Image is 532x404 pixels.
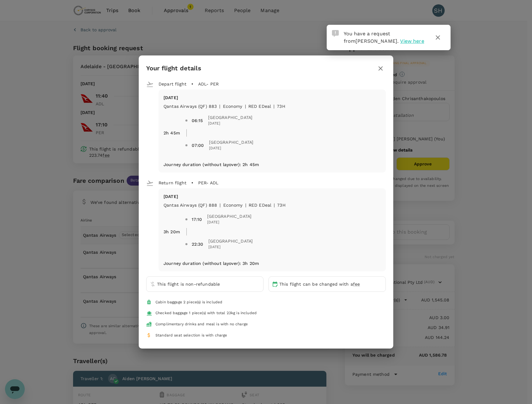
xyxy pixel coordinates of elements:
p: Depart flight [159,81,186,87]
p: RED eDeal [248,103,271,109]
span: [GEOGRAPHIC_DATA] [207,213,252,219]
p: [DATE] [164,94,381,101]
span: [GEOGRAPHIC_DATA] [208,238,253,244]
div: 06:15 [192,117,203,124]
p: economy [223,202,243,208]
p: RED eDeal [249,202,271,208]
div: Cabin baggage 2 piece(s) is included [155,299,222,305]
p: [DATE] [164,193,381,200]
p: This flight is non-refundable [157,281,220,287]
span: | [274,203,275,208]
div: Checked baggage 1 piece(s) with total 23kg is included [155,310,257,316]
span: [GEOGRAPHIC_DATA] [209,139,254,145]
p: Return flight [159,180,186,186]
span: | [273,104,274,109]
span: [DATE] [208,244,253,250]
span: [DATE] [208,121,253,127]
p: economy [223,103,242,109]
span: | [245,104,246,109]
p: Journey duration (without layover) : 3h 20m [164,260,259,266]
p: Journey duration (without layover) : 2h 45m [164,161,259,168]
div: 17:10 [192,216,202,222]
p: This flight can be changed with a [279,281,360,287]
p: ADL - PER [198,81,219,87]
img: Approval Request [332,30,339,37]
p: 73H [277,202,285,208]
span: [DATE] [207,219,252,226]
span: [PERSON_NAME] [355,38,397,44]
p: Qantas Airways (QF) 883 [164,103,217,109]
span: | [220,203,220,208]
div: 22:30 [192,241,203,247]
div: Complimentary drinks and meal is with no charge [155,321,248,327]
span: | [245,203,246,208]
span: [DATE] [209,145,254,151]
p: PER - ADL [198,180,218,186]
span: [GEOGRAPHIC_DATA] [208,114,253,121]
p: 3h 20m [164,229,180,235]
span: You have a request from . [344,31,399,44]
p: Qantas Airways (QF) 888 [164,202,217,208]
p: 2h 45m [164,130,180,136]
span: | [219,104,220,109]
h3: Your flight details [146,65,201,72]
div: Standard seat selection is with charge [155,332,227,339]
div: 07:00 [192,142,204,148]
span: fee [353,282,360,287]
span: View here [400,38,424,44]
p: 73H [277,103,285,109]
